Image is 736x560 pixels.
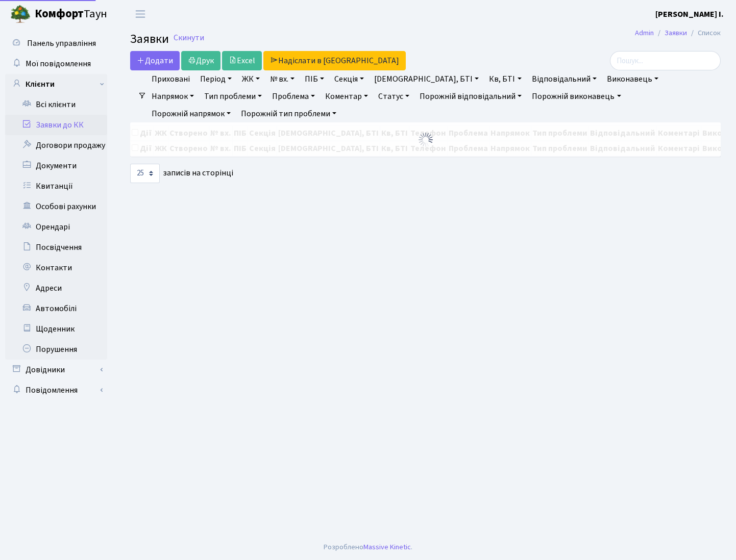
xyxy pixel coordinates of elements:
a: Документи [5,156,107,176]
div: Розроблено . [324,542,412,553]
nav: breadcrumb [620,22,736,44]
input: Пошук... [610,51,721,70]
a: Період [196,70,236,88]
a: Контакти [5,258,107,278]
li: Список [687,28,721,39]
a: Проблема [268,88,319,105]
a: Надіслати в [GEOGRAPHIC_DATA] [263,51,406,70]
a: Заявки [665,28,687,38]
a: Особові рахунки [5,196,107,217]
span: Заявки [130,30,169,48]
img: logo.png [10,4,31,24]
a: Друк [181,51,220,70]
a: Виконавець [603,70,663,88]
a: [DEMOGRAPHIC_DATA], БТІ [370,70,483,88]
img: Обробка... [418,132,434,148]
b: [PERSON_NAME] І. [655,9,724,20]
a: ПІБ [301,70,328,88]
a: Порожній відповідальний [415,88,526,105]
a: Кв, БТІ [485,70,525,88]
a: Мої повідомлення [5,54,107,74]
label: записів на сторінці [130,164,233,183]
span: Панель управління [27,38,96,49]
a: Порожній напрямок [148,105,235,122]
a: Щоденник [5,319,107,339]
span: Таун [35,6,107,23]
a: Автомобілі [5,298,107,319]
a: Адреси [5,278,107,298]
a: Додати [130,51,180,70]
a: Посвідчення [5,237,107,258]
a: Панель управління [5,33,107,54]
a: Напрямок [148,88,198,105]
a: Клієнти [5,74,107,94]
a: Порожній виконавець [528,88,625,105]
a: Excel [222,51,262,70]
a: Квитанції [5,176,107,196]
a: Massive Kinetic [363,542,411,552]
a: Орендарі [5,217,107,237]
a: № вх. [266,70,299,88]
a: Порушення [5,339,107,360]
a: Секція [330,70,368,88]
a: Скинути [174,33,204,43]
a: ЖК [238,70,264,88]
span: Додати [137,55,173,66]
a: Довідники [5,360,107,380]
a: Договори продажу [5,135,107,156]
span: Мої повідомлення [26,58,91,69]
b: Комфорт [35,6,84,22]
a: Приховані [148,70,194,88]
a: Коментар [321,88,372,105]
a: Admin [635,28,654,38]
a: Відповідальний [528,70,601,88]
button: Переключити навігацію [128,6,153,22]
a: Порожній тип проблеми [237,105,340,122]
a: Всі клієнти [5,94,107,115]
a: Статус [374,88,413,105]
a: Тип проблеми [200,88,266,105]
a: [PERSON_NAME] І. [655,8,724,20]
a: Повідомлення [5,380,107,400]
a: Заявки до КК [5,115,107,135]
select: записів на сторінці [130,164,160,183]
